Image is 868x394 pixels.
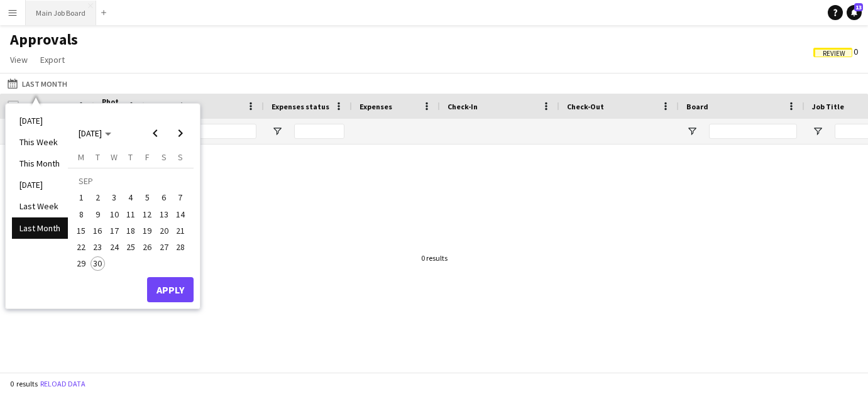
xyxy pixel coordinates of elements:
button: Apply [147,277,194,302]
button: 07-09-2025 [172,189,189,205]
span: 22 [74,239,89,254]
span: 23 [91,239,106,254]
button: 16-09-2025 [89,222,106,239]
input: Name Filter Input [175,124,256,139]
span: 0 [813,46,858,57]
div: 0 results [421,253,448,263]
span: S [178,151,183,163]
a: View [5,52,33,68]
span: 5 [140,190,155,205]
span: 17 [107,223,122,238]
span: Check-Out [567,102,604,111]
span: 4 [123,190,138,205]
span: Board [686,102,708,111]
li: Last Month [12,217,68,239]
button: 09-09-2025 [89,206,106,222]
span: [DATE] [79,128,102,139]
span: View [10,54,28,65]
button: 20-09-2025 [155,222,172,239]
span: 11 [123,207,138,222]
button: 18-09-2025 [123,222,139,239]
button: Open Filter Menu [272,126,283,137]
span: 26 [140,239,155,254]
span: Photo [102,97,122,116]
li: This Week [12,131,68,153]
button: Last Month [5,76,70,91]
span: T [96,151,100,163]
li: [DATE] [12,110,68,131]
span: 10 [107,207,122,222]
a: Export [35,52,70,68]
li: This Month [12,153,68,174]
button: 17-09-2025 [106,222,123,239]
span: Date [26,102,44,111]
button: 04-09-2025 [123,189,139,205]
button: Main Job Board [26,1,96,25]
input: Expenses status Filter Input [294,124,344,139]
button: 22-09-2025 [73,239,89,255]
span: Name [152,102,172,111]
button: 14-09-2025 [172,206,189,222]
span: Export [40,54,65,65]
input: Column with Header Selection [8,101,19,112]
span: T [128,151,133,163]
button: Next month [168,121,193,146]
li: [DATE] [12,174,68,195]
button: 25-09-2025 [123,239,139,255]
span: 21 [173,223,188,238]
button: Choose month and year [74,122,116,145]
button: 23-09-2025 [89,239,106,255]
span: 7 [173,190,188,205]
button: 02-09-2025 [89,189,106,205]
button: 05-09-2025 [139,189,155,205]
button: 24-09-2025 [106,239,123,255]
span: 28 [173,239,188,254]
span: 13 [854,3,863,11]
span: F [145,151,150,163]
button: 19-09-2025 [139,222,155,239]
span: Expenses status [272,102,329,111]
span: 29 [74,256,89,271]
button: 10-09-2025 [106,206,123,222]
button: 26-09-2025 [139,239,155,255]
span: 18 [123,223,138,238]
span: 9 [91,207,106,222]
button: Open Filter Menu [812,126,823,137]
button: 30-09-2025 [89,255,106,271]
span: 30 [91,256,106,271]
span: Check-In [448,102,478,111]
button: 29-09-2025 [73,255,89,271]
input: Board Filter Input [709,124,797,139]
span: 13 [157,207,172,222]
span: 6 [157,190,172,205]
button: 11-09-2025 [123,206,139,222]
span: M [78,151,84,163]
button: 15-09-2025 [73,222,89,239]
span: 15 [74,223,89,238]
button: 08-09-2025 [73,206,89,222]
button: 03-09-2025 [106,189,123,205]
button: 01-09-2025 [73,189,89,205]
span: 2 [91,190,106,205]
button: 06-09-2025 [155,189,172,205]
button: 21-09-2025 [172,222,189,239]
span: 19 [140,223,155,238]
button: 13-09-2025 [155,206,172,222]
button: 27-09-2025 [155,239,172,255]
button: Previous month [143,121,168,146]
span: 3 [107,190,122,205]
button: 12-09-2025 [139,206,155,222]
span: Expenses [360,102,392,111]
button: Reload data [38,377,88,391]
span: S [162,151,167,163]
span: 14 [173,207,188,222]
span: 8 [74,207,89,222]
li: Last Week [12,195,68,217]
span: Job Title [812,102,844,111]
span: W [111,151,118,163]
button: Open Filter Menu [686,126,698,137]
td: SEP [73,173,189,189]
span: 16 [91,223,106,238]
span: 1 [74,190,89,205]
button: 28-09-2025 [172,239,189,255]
